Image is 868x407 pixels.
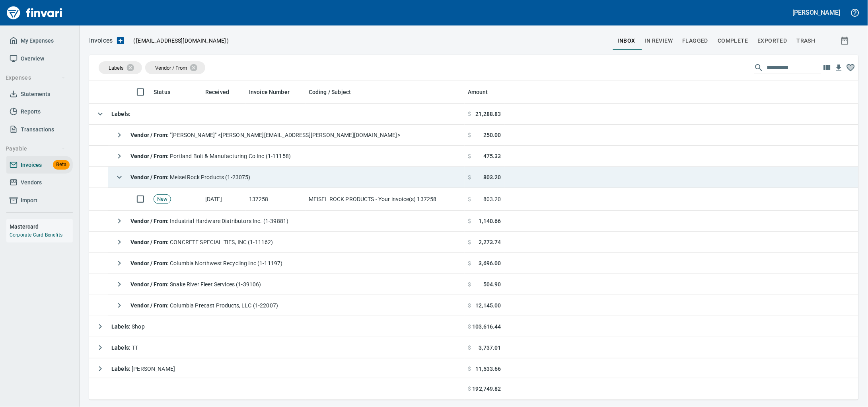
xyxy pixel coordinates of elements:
[128,37,229,45] p: ( )
[683,36,708,46] span: Flagged
[6,192,73,209] a: Import
[618,36,635,46] span: inbox
[130,218,288,224] span: Industrial Hardware Distributors Inc. (1-39881)
[130,174,170,180] strong: Vendor / From :
[2,141,69,156] button: Payable
[306,188,465,211] td: MEISEL ROCK PRODUCTS - Your invoice(s) 137258
[154,196,171,203] span: New
[468,238,471,246] span: $
[130,302,278,309] span: Columbia Precast Products, LLC (1-22007)
[111,366,175,372] span: [PERSON_NAME]
[130,218,170,224] strong: Vendor / From :
[645,36,673,46] span: In Review
[111,111,130,117] strong: Labels :
[483,131,501,139] span: 250.00
[21,54,44,64] span: Overview
[468,280,471,288] span: $
[130,281,170,288] strong: Vendor / From :
[468,173,471,181] span: $
[476,365,501,373] span: 11,533.66
[468,110,471,118] span: $
[468,87,498,97] span: Amount
[833,33,858,48] button: Show invoices within a particular date range
[202,188,246,211] td: [DATE]
[130,281,261,288] span: Snake River Fleet Services (1-39106)
[468,301,471,309] span: $
[468,217,471,225] span: $
[249,87,300,97] span: Invoice Number
[6,156,73,174] a: InvoicesBeta
[130,132,170,138] strong: Vendor / From :
[791,6,843,19] button: [PERSON_NAME]
[833,62,845,74] button: Download Table
[6,50,73,68] a: Overview
[89,36,113,45] nav: breadcrumb
[130,302,170,309] strong: Vendor / From :
[6,144,66,154] span: Payable
[99,61,142,74] div: Labels
[468,87,488,97] span: Amount
[130,260,170,266] strong: Vendor / From :
[21,107,41,117] span: Reports
[479,217,501,225] span: 1,140.66
[111,344,138,351] span: TT
[479,344,501,352] span: 3,737.01
[468,131,471,139] span: $
[21,36,54,46] span: My Expenses
[6,103,73,121] a: Reports
[2,70,69,85] button: Expenses
[718,36,748,46] span: Complete
[135,37,227,45] span: [EMAIL_ADDRESS][DOMAIN_NAME]
[468,195,471,203] span: $
[246,188,306,211] td: 137258
[154,87,181,97] span: Status
[483,195,501,203] span: 803.20
[309,87,351,97] span: Coding / Subject
[21,125,54,135] span: Transactions
[309,87,361,97] span: Coding / Subject
[483,152,501,160] span: 475.33
[155,65,187,71] span: Vendor / From
[6,121,73,139] a: Transactions
[130,132,400,138] span: "[PERSON_NAME]" <[PERSON_NAME][EMAIL_ADDRESS][PERSON_NAME][DOMAIN_NAME]>
[130,153,170,159] strong: Vendor / From :
[53,160,70,169] span: Beta
[793,8,841,17] h5: [PERSON_NAME]
[109,65,124,71] span: Labels
[468,323,471,331] span: $
[476,110,501,118] span: 21,288.83
[473,385,501,393] span: 192,749.82
[10,222,73,231] h6: Mastercard
[130,174,251,180] span: Meisel Rock Products (1-23075)
[468,385,471,393] span: $
[6,85,73,103] a: Statements
[111,344,132,351] strong: Labels :
[21,89,50,99] span: Statements
[6,73,66,83] span: Expenses
[89,36,113,45] p: Invoices
[5,3,64,22] img: Finvari
[130,239,273,245] span: CONCRETE SPECIAL TIES, INC (1-11162)
[845,62,857,74] button: Column choices favorited. Click to reset to default
[468,365,471,373] span: $
[468,259,471,267] span: $
[130,153,291,159] span: Portland Bolt & Manufacturing Co Inc (1-11158)
[473,323,502,331] span: 103,616.44
[21,160,42,170] span: Invoices
[821,62,833,74] button: Choose columns to display
[111,323,145,330] span: Shop
[205,87,229,97] span: Received
[10,232,62,238] a: Corporate Card Benefits
[6,32,73,50] a: My Expenses
[249,87,290,97] span: Invoice Number
[479,238,501,246] span: 2,273.74
[483,280,501,288] span: 504.90
[111,366,132,372] strong: Labels :
[758,36,787,46] span: Exported
[797,36,815,46] span: trash
[21,178,42,188] span: Vendors
[21,196,37,205] span: Import
[468,152,471,160] span: $
[130,239,170,245] strong: Vendor / From :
